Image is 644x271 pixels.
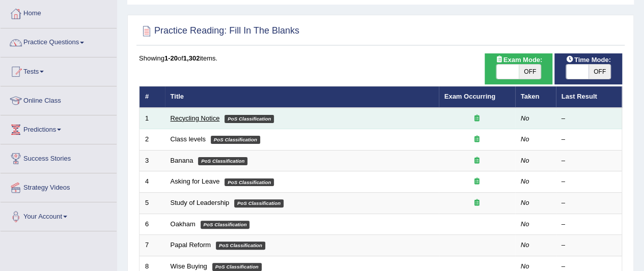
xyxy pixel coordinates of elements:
[139,171,165,193] td: 4
[521,177,529,185] em: No
[139,53,622,63] div: Showing of items.
[562,54,615,65] span: Time Mode:
[562,240,617,250] div: –
[139,193,165,214] td: 5
[521,199,529,206] em: No
[1,28,117,54] a: Practice Questions
[1,115,117,141] a: Predictions
[589,65,611,79] span: OFF
[444,198,510,208] div: Exam occurring question
[521,241,529,249] em: No
[521,220,529,228] em: No
[139,214,165,235] td: 6
[521,157,529,164] em: No
[1,57,117,83] a: Tests
[171,135,206,143] a: Class levels
[165,86,439,108] th: Title
[171,220,195,228] a: Oakham
[234,199,284,207] em: PoS Classification
[562,198,617,208] div: –
[1,86,117,112] a: Online Class
[519,65,541,79] span: OFF
[1,144,117,170] a: Success Stories
[521,262,529,270] em: No
[139,235,165,256] td: 7
[1,173,117,199] a: Strategy Videos
[139,108,165,129] td: 1
[444,93,495,100] a: Exam Occurring
[485,53,552,84] div: Show exams occurring in exams
[198,157,247,165] em: PoS Classification
[225,115,274,123] em: PoS Classification
[562,114,617,124] div: –
[171,199,230,206] a: Study of Leadership
[139,150,165,171] td: 3
[211,136,260,144] em: PoS Classification
[201,221,250,229] em: PoS Classification
[139,23,299,39] h2: Practice Reading: Fill In The Blanks
[444,156,510,166] div: Exam occurring question
[216,242,265,250] em: PoS Classification
[562,135,617,144] div: –
[225,178,274,187] em: PoS Classification
[521,135,529,143] em: No
[171,241,211,249] a: Papal Reform
[171,157,193,164] a: Banana
[562,156,617,166] div: –
[556,86,622,108] th: Last Result
[521,114,529,122] em: No
[515,86,556,108] th: Taken
[444,177,510,187] div: Exam occurring question
[444,114,510,124] div: Exam occurring question
[183,54,200,62] b: 1,302
[212,263,262,271] em: PoS Classification
[171,262,207,270] a: Wise Buying
[562,220,617,229] div: –
[491,54,546,65] span: Exam Mode:
[139,129,165,150] td: 2
[171,177,220,185] a: Asking for Leave
[164,54,178,62] b: 1-20
[444,135,510,144] div: Exam occurring question
[562,177,617,187] div: –
[171,114,220,122] a: Recycling Notice
[1,202,117,228] a: Your Account
[139,86,165,108] th: #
